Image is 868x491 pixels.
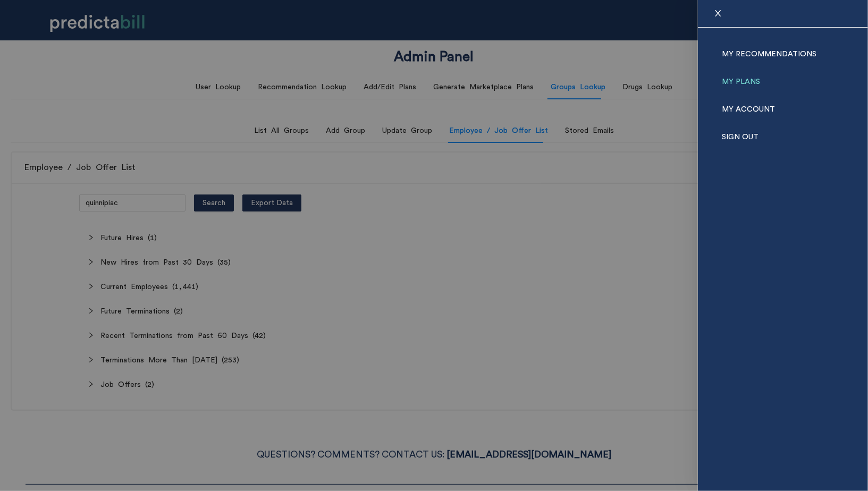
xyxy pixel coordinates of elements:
[722,96,775,123] a: My Account
[722,68,760,96] a: My Plans
[714,9,722,18] span: close
[722,40,816,68] a: My Recommendations
[722,123,759,151] a: Sign Out
[711,9,726,19] button: Close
